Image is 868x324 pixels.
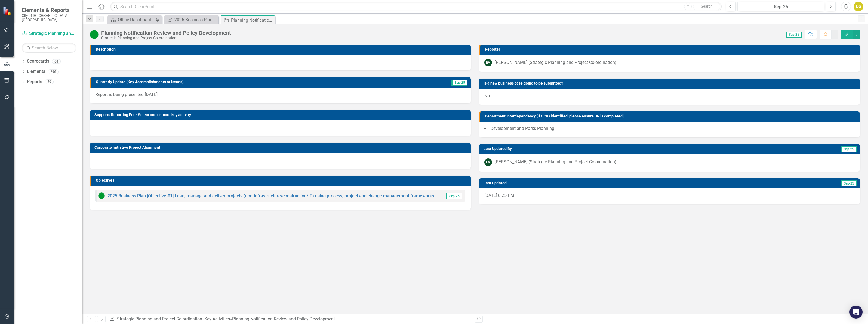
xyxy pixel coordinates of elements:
a: Reports [27,79,42,85]
span: Sep-25 [841,180,857,186]
div: [PERSON_NAME] (Strategic Planning and Project Co-ordination) [495,60,617,66]
h3: Quarterly Update (Key Accomplishments or Issues) [96,80,409,84]
a: Scorecards [27,58,49,64]
div: Planning Notification Review and Policy Development [231,17,274,24]
h3: Last Updated [484,181,701,185]
a: Key Activities [204,316,230,322]
a: Office Dashboard [109,16,154,23]
h3: Reporter [485,47,857,51]
img: Proceeding as Anticipated [90,30,99,39]
a: 2025 Business Plan [Objective #1] Lead, manage and deliver projects (non-infrastructure/construct... [165,16,217,23]
div: Sep-25 [739,4,822,10]
button: DG [854,2,863,11]
a: Strategic Planning and Project Co-ordination [22,30,76,37]
a: 2025 Business Plan [Objective #1] Lead, manage and deliver projects (non-infrastructure/construct... [107,193,568,198]
div: 59 [45,80,54,84]
div: [DATE] 8:25 PM [479,188,860,204]
h3: Supports Reporting For - Select one or more key activity [94,113,468,117]
div: [PERSON_NAME] (Strategic Planning and Project Co-ordination) [495,159,617,165]
h3: Department Interdependency [If OCIO identified, please ensure BR is completed] [485,114,857,118]
div: 64 [52,59,61,64]
h3: Is a new business case going to be submitted? [484,81,857,85]
img: Proceeding as Anticipated [98,192,105,199]
span: Elements & Reports [22,7,76,13]
input: Search Below... [22,43,76,53]
button: Search [693,3,720,10]
div: Strategic Planning and Project Co-ordination [101,36,231,40]
a: Elements [27,68,45,75]
div: 2025 Business Plan [Objective #1] Lead, manage and deliver projects (non-infrastructure/construct... [174,16,217,23]
img: ClearPoint Strategy [3,6,12,15]
div: Planning Notification Review and Policy Development [101,30,231,36]
span: Sep-25 [446,193,462,199]
h3: Corporate Initiative Project Alignment [94,145,468,149]
div: Open Intercom Messenger [849,306,863,319]
h3: Objectives [96,178,468,182]
span: Search [701,4,713,8]
span: Sep-25 [786,32,802,38]
div: » » [109,316,471,322]
span: Sep-25 [841,146,857,152]
div: Office Dashboard [118,16,154,23]
h3: Description [96,47,468,51]
h3: Last Updated By [484,147,719,151]
p: Report is being presented [DATE] [95,92,465,98]
div: EM [484,59,492,66]
a: Strategic Planning and Project Co-ordination [117,316,202,322]
div: EM [484,158,492,166]
span: No [484,93,490,98]
div: Planning Notification Review and Policy Development [232,316,335,322]
button: Sep-25 [737,2,824,11]
span: Development and Parks Planning [490,126,554,131]
div: 296 [48,69,59,74]
span: Sep-25 [451,80,467,86]
input: Search ClearPoint... [110,2,722,11]
small: City of [GEOGRAPHIC_DATA], [GEOGRAPHIC_DATA] [22,13,76,22]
